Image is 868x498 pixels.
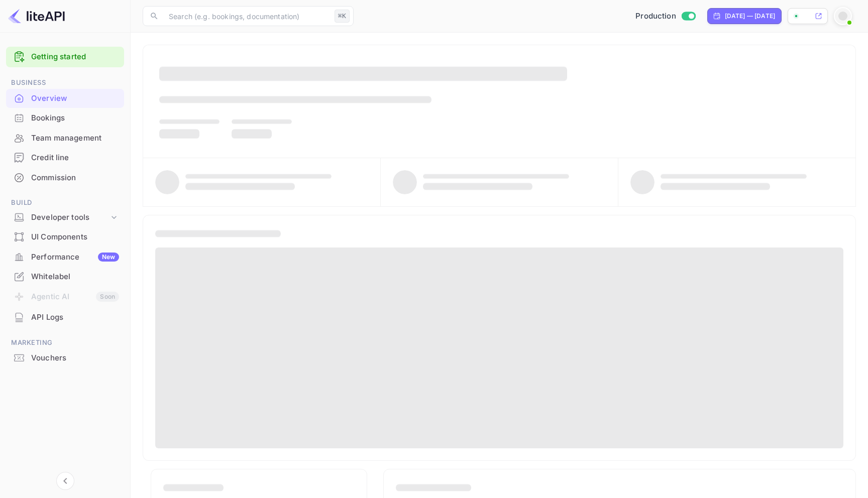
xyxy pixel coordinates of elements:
[163,6,331,26] input: Search (e.g. bookings, documentation)
[6,267,124,286] a: Whitelabel
[31,212,109,223] div: Developer tools
[56,472,74,490] button: Collapse navigation
[6,168,124,188] div: Commission
[6,77,124,88] span: Business
[6,108,124,128] div: Bookings
[6,247,124,267] div: PerformanceNew
[6,209,124,226] div: Developer tools
[6,227,124,247] div: UI Components
[31,231,119,243] div: UI Components
[6,129,124,147] a: Team management
[6,89,124,108] div: Overview
[6,308,124,326] a: API Logs
[335,10,350,23] div: ⌘K
[725,12,775,21] div: [DATE] — [DATE]
[6,148,124,168] div: Credit line
[31,252,119,263] div: Performance
[6,89,124,107] a: Overview
[6,108,124,127] a: Bookings
[6,227,124,246] a: UI Components
[635,11,676,22] span: Production
[6,129,124,148] div: Team management
[6,337,124,348] span: Marketing
[6,197,124,208] span: Build
[31,152,119,164] div: Credit line
[98,253,119,262] div: New
[6,348,124,368] div: Vouchers
[31,93,119,104] div: Overview
[31,112,119,124] div: Bookings
[6,47,124,67] div: Getting started
[31,172,119,184] div: Commission
[631,11,699,22] div: Switch to Sandbox mode
[6,168,124,187] a: Commission
[6,308,124,327] div: API Logs
[707,8,782,24] div: Click to change the date range period
[31,51,119,63] a: Getting started
[6,267,124,287] div: Whitelabel
[31,271,119,283] div: Whitelabel
[6,247,124,266] a: PerformanceNew
[6,348,124,367] a: Vouchers
[8,8,65,24] img: LiteAPI logo
[31,312,119,323] div: API Logs
[31,133,119,144] div: Team management
[31,352,119,364] div: Vouchers
[6,148,124,167] a: Credit line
